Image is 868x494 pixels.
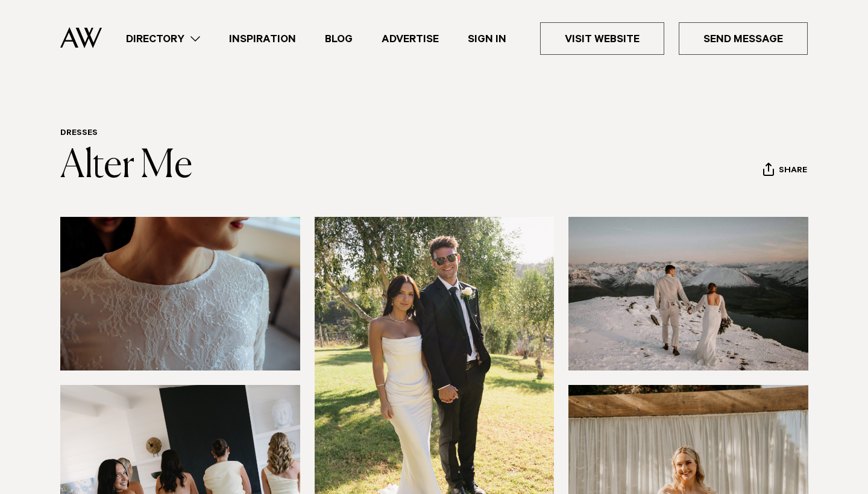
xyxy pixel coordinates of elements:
a: Visit Website [540,22,664,55]
a: Send Message [679,22,808,55]
a: Sign In [453,31,521,47]
a: Inspiration [215,31,310,47]
a: Dresses [60,129,98,139]
img: Auckland Weddings Logo [60,27,102,48]
a: Blog [310,31,367,47]
button: Share [763,162,808,180]
a: Alter Me [60,147,192,186]
a: Directory [112,31,215,47]
a: Advertise [367,31,453,47]
span: Share [779,166,807,177]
